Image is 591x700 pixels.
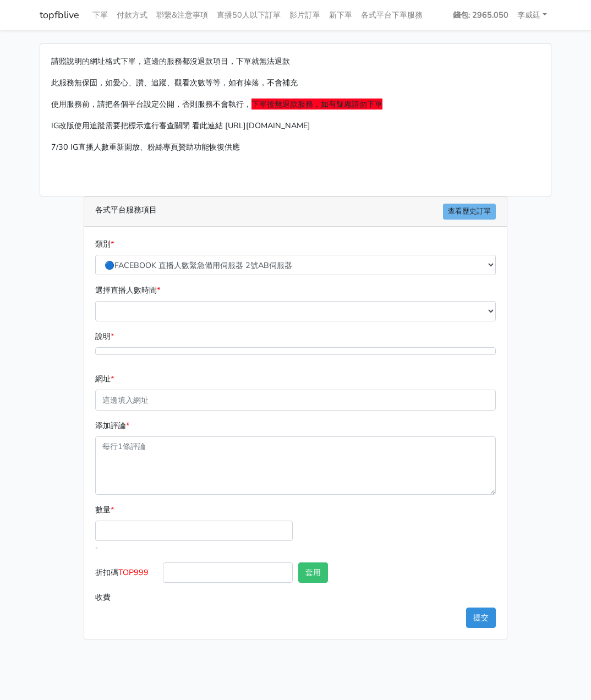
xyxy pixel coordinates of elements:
label: 選擇直播人數時間 [95,284,160,297]
p: 7/30 IG直播人數重新開放、粉絲專頁贊助功能恢復供應 [51,141,540,154]
a: topfblive [40,4,79,26]
a: 影片訂單 [285,4,325,26]
span: 下單後無退款服務，如有疑慮請勿下單 [251,99,382,110]
a: 直播50人以下訂單 [212,4,285,26]
strong: 錢包: 2965.050 [453,9,508,20]
p: IG改版使用追蹤需要把標示進行審查關閉 看此連結 [URL][DOMAIN_NAME] [51,119,540,132]
a: 新下單 [325,4,357,26]
label: 網址 [95,373,114,385]
label: 添加評論 [95,419,129,432]
a: 各式平台下單服務 [357,4,427,26]
button: 套用 [298,562,328,583]
input: 這邊填入網址 [95,390,496,410]
a: 聯繫&注意事項 [152,4,212,26]
label: 折扣碼 [92,562,160,587]
div: 各式平台服務項目 [84,197,507,227]
label: 類別 [95,238,114,250]
span: TOP999 [118,567,149,578]
a: 錢包: 2965.050 [448,4,513,26]
label: 數量 [95,504,114,516]
a: 查看歷史訂單 [443,204,496,220]
small: - [95,543,98,552]
p: 使用服務前，請把各個平台設定公開，否則服務不會執行， [51,98,540,111]
button: 提交 [466,608,496,628]
a: 李威廷 [513,4,551,26]
a: 下單 [88,4,112,26]
p: 請照說明的網址格式下單，這邊的服務都沒退款項目，下單就無法退款 [51,55,540,68]
label: 說明 [95,330,114,343]
a: 付款方式 [112,4,152,26]
label: 收費 [92,587,160,608]
p: 此服務無保固，如愛心、讚、追蹤、觀看次數等等，如有掉落，不會補充 [51,76,540,89]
